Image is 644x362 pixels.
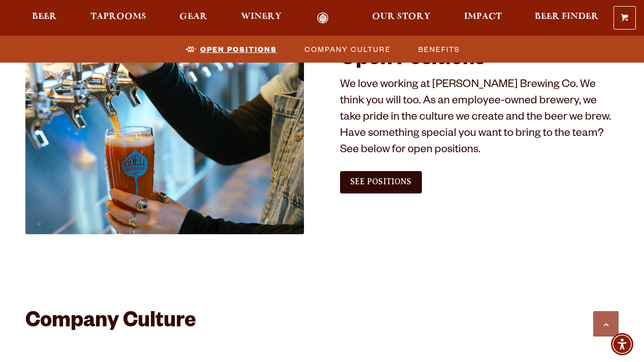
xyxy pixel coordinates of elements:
span: Taprooms [90,13,146,21]
span: Beer [32,13,57,21]
a: Odell Home [304,12,342,24]
span: Company Culture [304,42,391,57]
a: Scroll to top [593,311,619,337]
h2: Company Culture [25,311,619,335]
a: Our Story [365,12,437,24]
span: Gear [179,13,207,21]
a: Beer [25,12,64,24]
a: Beer Finder [528,12,605,24]
div: Accessibility Menu [611,333,633,355]
a: Gear [173,12,214,24]
a: Impact [457,12,508,24]
span: Beer Finder [535,13,599,21]
span: Open Positions [200,42,277,57]
span: See Positions [350,177,412,186]
a: See Positions [340,171,422,193]
img: Jobs_1 [25,48,304,234]
span: Benefits [418,42,460,57]
span: Our Story [372,13,431,21]
p: We love working at [PERSON_NAME] Brewing Co. We think you will too. As an employee-owned brewery,... [340,78,619,159]
span: Impact [464,13,502,21]
a: Company Culture [298,42,396,57]
span: Winery [241,13,282,21]
a: Benefits [412,42,465,57]
a: Open Positions [179,42,282,57]
a: Winery [234,12,288,24]
a: Taprooms [84,12,153,24]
